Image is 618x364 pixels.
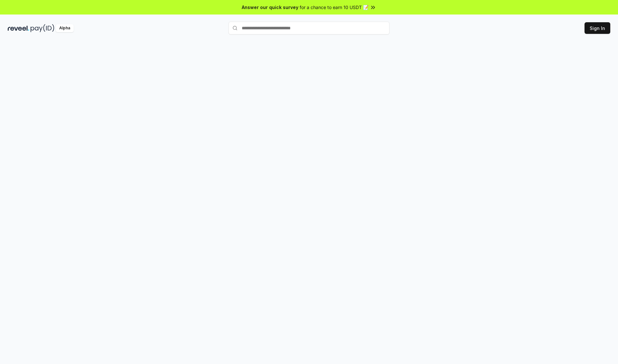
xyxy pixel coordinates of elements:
span: Answer our quick survey [242,4,298,11]
img: pay_id [31,24,54,32]
button: Sign In [585,22,610,34]
div: Alpha [56,24,74,32]
span: for a chance to earn 10 USDT 📝 [300,4,369,11]
img: reveel_dark [8,24,29,32]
